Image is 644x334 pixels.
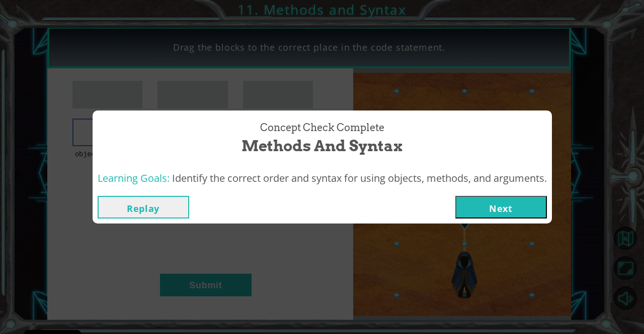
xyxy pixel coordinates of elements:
span: Concept Check Complete [260,121,384,135]
button: Next [455,196,547,218]
span: Learning Goals: [98,171,170,185]
span: Methods and Syntax [242,135,403,157]
button: Replay [98,196,189,218]
span: Identify the correct order and syntax for using objects, methods, and arguments. [172,171,547,185]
